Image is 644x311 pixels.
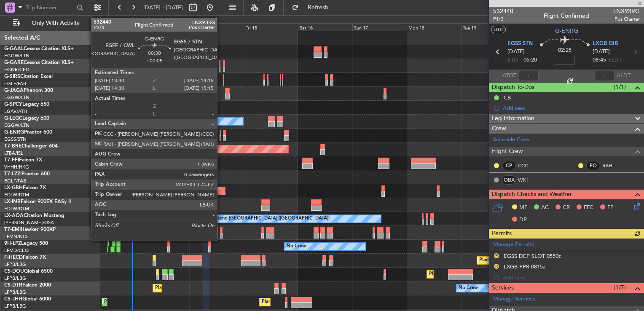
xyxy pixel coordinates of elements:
span: FP [607,204,614,212]
div: Sat 16 [298,23,352,31]
div: Tue 12 [80,23,135,31]
a: EGSS/STN [4,136,27,142]
span: MF [519,204,527,212]
span: ALDT [617,72,631,80]
span: Pos Charter [613,16,640,23]
a: WKI [518,176,537,184]
div: Planned Maint [GEOGRAPHIC_DATA] ([GEOGRAPHIC_DATA]) [46,129,179,142]
span: LX-GBH [4,185,23,190]
div: CB [504,94,511,101]
span: T7-EMI [4,227,21,232]
a: EDLW/DTM [4,206,29,212]
span: P1/3 [493,16,513,23]
a: LTBA/ISL [4,150,23,156]
span: Refresh [301,5,336,11]
div: Fri 15 [244,23,298,31]
a: Schedule Crew [493,136,530,144]
span: ELDT [608,56,622,64]
a: 9H-LPZLegacy 500 [4,241,48,246]
div: Sun 17 [352,23,407,31]
div: Planned Maint [GEOGRAPHIC_DATA] ([GEOGRAPHIC_DATA]) [262,296,394,308]
a: T7-FFIFalcon 7X [4,158,42,163]
span: G-ENRG [555,27,578,35]
a: LGAV/ATH [4,108,27,115]
a: T7-BREChallenger 604 [4,144,58,149]
div: Planned Maint Nice ([GEOGRAPHIC_DATA]) [99,185,193,197]
a: CCC [518,162,537,169]
div: No Crew [459,282,478,295]
a: [PERSON_NAME]/QSA [4,220,54,226]
span: LX-AOA [4,213,24,218]
div: Add new [503,105,640,112]
span: ETOT [507,56,521,64]
a: LX-GBHFalcon 7X [4,185,46,190]
span: Flight Crew [492,147,523,156]
span: [DATE] [593,48,610,56]
span: CR [563,204,570,212]
div: FO [586,161,600,170]
a: G-SIRSCitation Excel [4,74,53,79]
a: G-GAALCessna Citation XLS+ [4,46,74,51]
span: LX-INB [4,199,21,204]
span: LNX93RG [613,7,640,16]
span: Leg Information [492,114,534,123]
a: RAH [602,162,621,169]
div: Flight Confirmed [544,11,589,20]
a: LFPB/LBG [4,261,26,268]
div: Planned Maint [GEOGRAPHIC_DATA] ([GEOGRAPHIC_DATA]) [429,268,562,281]
div: [DATE] [102,17,116,24]
span: G-SPCY [4,102,22,107]
a: VHHH/HKG [4,164,29,170]
span: CS-DTR [4,283,22,288]
span: T7-FFI [4,158,19,163]
span: 06:20 [523,56,537,64]
span: AC [541,204,549,212]
span: G-LEGC [4,116,22,121]
a: EGGW/LTN [4,53,30,59]
span: T7-LZZI [4,172,21,177]
span: G-GARE [4,60,24,65]
a: G-GARECessna Citation XLS+ [4,60,74,65]
span: 08:45 [593,56,606,64]
span: G-JAGA [4,88,24,93]
span: T7-BRE [4,144,21,149]
span: EGSS STN [507,40,533,48]
a: F-HECDFalcon 7X [4,255,46,260]
button: Only With Activity [9,16,91,30]
span: G-GAAL [4,46,24,51]
span: (1/1) [614,83,626,91]
span: Crew [492,124,506,134]
a: LX-INBFalcon 900EX EASy II [4,199,71,204]
span: DP [519,216,527,224]
div: No Crew [287,240,306,253]
span: CS-JHH [4,297,22,302]
span: LXGB GIB [593,40,618,48]
a: LFMN/NCE [4,233,29,240]
span: G-SIRS [4,74,20,79]
span: FFC [584,204,593,212]
span: Only With Activity [22,20,89,26]
div: Thu 14 [189,23,244,31]
a: EDLW/DTM [4,192,29,198]
div: CP [502,161,516,170]
a: EGNR/CEG [4,67,30,73]
a: LFMD/CEQ [4,247,29,254]
span: F-HECD [4,255,23,260]
span: Services [492,283,514,293]
div: Planned Maint [GEOGRAPHIC_DATA] ([GEOGRAPHIC_DATA]) [479,254,612,267]
a: EGGW/LTN [4,122,30,129]
div: Planned Maint Sofia [155,282,198,295]
a: Manage Services [493,295,535,303]
a: EGLF/FAB [4,178,26,184]
a: LFPB/LBG [4,275,26,282]
div: Wed 13 [135,23,189,31]
span: CS-DOU [4,269,24,274]
span: 9H-LPZ [4,241,21,246]
button: UTC [491,26,506,33]
span: Dispatch To-Dos [492,83,534,92]
span: 532440 [493,7,513,16]
a: G-JAGAPhenom 300 [4,88,53,93]
a: G-ENRGPraetor 600 [4,130,52,135]
span: Dispatch Checks and Weather [492,190,572,199]
span: G-ENRG [4,130,24,135]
